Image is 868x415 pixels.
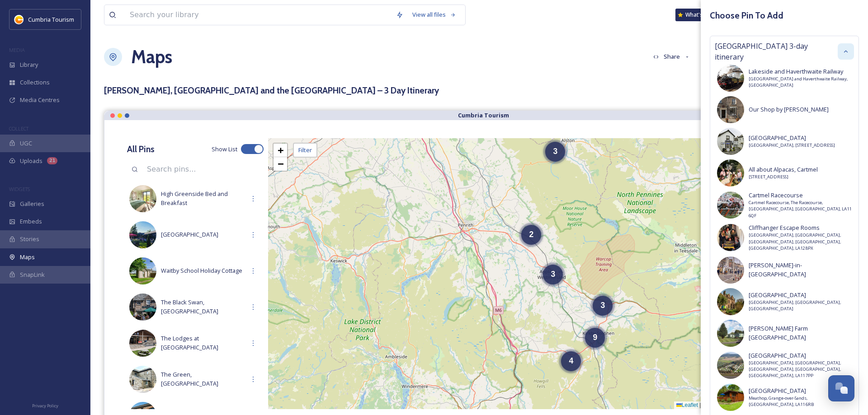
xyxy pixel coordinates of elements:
[749,299,852,312] span: [GEOGRAPHIC_DATA], [GEOGRAPHIC_DATA], [GEOGRAPHIC_DATA]
[710,9,859,22] h3: Choose Pin To Add
[161,334,245,351] span: The Lodges at [GEOGRAPHIC_DATA]
[717,128,744,155] img: 6b7804b0-8456-4815-81b6-9f1b57f1f004.jpg
[551,270,555,279] span: 3
[749,351,852,360] span: [GEOGRAPHIC_DATA]
[20,157,42,165] span: Uploads
[161,266,245,275] span: Waitby School Holiday Cottage
[749,76,852,89] span: [GEOGRAPHIC_DATA] and Haverthwaite Railway, [GEOGRAPHIC_DATA]
[715,41,838,62] span: [GEOGRAPHIC_DATA] 3-day itinerary
[749,105,852,114] span: Our Shop by [PERSON_NAME]
[749,261,852,278] span: [PERSON_NAME]-in-[GEOGRAPHIC_DATA]
[749,142,852,149] span: [GEOGRAPHIC_DATA], [STREET_ADDRESS]
[32,400,58,410] a: Privacy Policy
[20,96,60,104] span: Media Centres
[20,270,45,279] span: SnapLink
[749,232,852,252] span: [GEOGRAPHIC_DATA], [GEOGRAPHIC_DATA], [GEOGRAPHIC_DATA], [GEOGRAPHIC_DATA], [GEOGRAPHIC_DATA], LA...
[561,351,581,371] div: 4
[161,298,245,315] span: The Black Swan, [GEOGRAPHIC_DATA]
[649,48,695,65] button: Share
[278,145,283,156] span: +
[717,191,744,219] img: b3aad9ab-ac1e-4bb3-8357-5c1d1ede66eb.jpg
[749,134,852,142] span: [GEOGRAPHIC_DATA]
[129,185,156,212] img: e146dcdc-0aec-41e0-9dbe-632282a181c7.jpg
[293,143,317,158] div: Filter
[529,230,533,239] span: 2
[129,330,156,357] img: e94b3835-d66d-46ce-94fb-7ac40bdd6daa.jpg
[32,403,58,409] span: Privacy Policy
[717,224,744,251] img: 39a32940-d664-4322-9846-bf3c251c5d34.jpg
[274,157,287,171] a: Zoom out
[675,9,721,21] a: What's New
[749,67,852,76] span: Lakeside and Haverthwaite Railway
[543,265,563,284] div: 3
[20,78,50,87] span: Collections
[674,401,836,409] div: Map Courtesy of © contributors
[717,384,744,411] img: f9a435e4-00cf-44ab-a715-e00baafca2ad.jpg
[717,159,744,187] img: b0288f86-a647-4f97-badb-8b45caa94d7f.jpg
[212,145,237,154] span: Show List
[129,257,156,284] img: 7d092430-0081-431a-92cf-edd75ddf1330.jpg
[717,65,744,92] img: 21fb5a24-e6cc-475a-a62a-e43021143595.jpg
[717,96,744,123] img: 8b78026f-61b9-4da6-b6bc-707c50d3e783.jpg
[676,402,698,408] a: Leaflet
[14,15,24,24] img: images.jpg
[545,142,565,162] div: 3
[20,200,44,208] span: Galleries
[161,190,245,207] span: High Greenside Bed and Breakfast
[161,370,245,387] span: The Green, [GEOGRAPHIC_DATA]
[828,375,854,401] button: Open Chat
[9,125,28,132] span: COLLECT
[9,47,25,53] span: MEDIA
[717,320,744,347] img: 39718983-1e09-4ca4-be19-396adaa249c7.jpg
[129,294,156,321] img: Attract%2520and%2520Disperse%2520%28384%2520of%25201364%29.jpg
[749,174,852,180] span: [STREET_ADDRESS]
[47,157,57,164] div: 21
[131,43,172,70] a: Maps
[521,225,541,245] div: 2
[749,395,852,408] span: Meathop, Grange-over-Sands, [GEOGRAPHIC_DATA], LA11 6RB
[20,61,38,69] span: Library
[749,291,852,299] span: [GEOGRAPHIC_DATA]
[142,159,264,179] input: Search pins...
[717,256,744,284] img: ChristmasBarrow_11.jpg
[593,333,597,342] span: 9
[20,253,35,261] span: Maps
[569,356,573,365] span: 4
[129,221,156,248] img: 07e4846f-3d9b-412f-a176-2752517c35a7.jpg
[717,352,744,379] img: 7232cc03-2739-46e1-a7ae-dd5c9abf17c3.jpg
[593,296,613,316] div: 3
[161,230,245,239] span: [GEOGRAPHIC_DATA]
[20,139,32,148] span: UGC
[129,366,156,393] img: ae866922-4e44-4177-b7e5-01adffad9fed.jpg
[749,324,852,341] span: [PERSON_NAME] Farm [GEOGRAPHIC_DATA]
[127,143,155,156] h3: All Pins
[553,147,557,156] span: 3
[28,15,74,23] span: Cumbria Tourism
[125,5,392,25] input: Search your library
[749,360,852,379] span: [GEOGRAPHIC_DATA], [GEOGRAPHIC_DATA], [GEOGRAPHIC_DATA], [GEOGRAPHIC_DATA], [GEOGRAPHIC_DATA], LA...
[699,402,701,408] span: |
[104,84,439,97] h3: [PERSON_NAME], [GEOGRAPHIC_DATA] and the [GEOGRAPHIC_DATA] – 3 Day Itinerary
[749,224,852,232] span: Cliffhanger Escape Rooms
[458,111,509,119] strong: Cumbria Tourism
[585,328,605,348] div: 9
[699,48,758,65] button: Customise
[600,301,605,310] span: 3
[749,165,852,174] span: All about Alpacas, Cartmel
[274,144,287,157] a: Zoom in
[20,235,39,243] span: Stories
[20,217,42,226] span: Embeds
[9,186,30,192] span: WIDGETS
[749,200,852,219] span: Cartmel Racecourse, The Racecourse, [GEOGRAPHIC_DATA], [GEOGRAPHIC_DATA], LA11 6QF
[408,6,461,23] a: View all files
[278,158,283,169] span: −
[749,387,852,395] span: [GEOGRAPHIC_DATA]
[749,191,852,200] span: Cartmel Racecourse
[717,288,744,315] img: Holker%2520HallIMG_0396-2.jpg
